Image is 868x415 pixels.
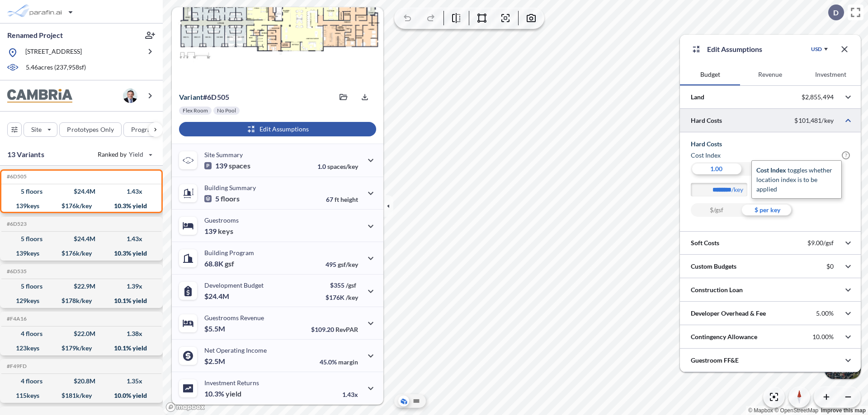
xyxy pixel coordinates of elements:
img: user logo [123,89,137,103]
p: Building Program [204,249,254,256]
p: 67 [326,196,358,203]
button: Site [24,122,57,137]
button: Edit Assumptions [179,122,376,136]
span: spaces [229,161,250,170]
button: Site Plan [411,396,422,406]
p: 5.46 acres ( 237,958 sf) [26,63,86,73]
p: Custom Budgets [691,262,736,271]
p: $109.20 [311,326,358,333]
h5: Click to copy the code [5,268,27,275]
span: yield [226,389,241,398]
button: Program [123,122,172,137]
h5: Click to copy the code [5,363,27,369]
p: 139 [204,227,233,236]
p: $2.5M [204,357,226,366]
p: Prototypes Only [67,125,114,134]
p: [STREET_ADDRESS] [25,47,82,58]
p: Construction Loan [691,285,743,294]
button: Budget [680,64,740,85]
button: Prototypes Only [59,122,122,137]
p: Site Summary [204,151,243,159]
a: Mapbox homepage [165,402,205,412]
h5: Click to copy the code [5,173,27,180]
span: gsf/key [338,261,358,268]
p: Guestrooms [204,216,239,224]
div: $ per key [742,203,793,217]
p: $24.4M [204,292,231,301]
p: 139 [204,161,250,170]
p: Site [31,125,42,134]
p: Flex Room [183,107,208,114]
span: /key [346,294,358,301]
p: 5 [204,194,240,203]
div: 1.00 [691,162,742,176]
span: height [340,196,358,203]
p: Land [691,93,704,102]
p: $5.5M [204,324,226,333]
p: Net Operating Income [204,346,267,354]
a: Mapbox [748,407,773,414]
button: Aerial View [398,396,409,406]
a: Improve this map [821,407,866,414]
p: Renamed Project [7,30,63,40]
p: 10.00% [812,333,834,341]
p: $2,855,494 [802,93,834,101]
p: 68.8K [204,259,234,268]
div: $/gsf [691,203,742,217]
div: 1.18 [742,162,793,176]
h6: Cost index [691,151,721,160]
p: D [833,9,839,17]
a: OpenStreetMap [774,407,818,414]
p: Program [131,125,156,134]
div: USD [811,46,822,53]
span: gsf [225,259,234,268]
label: /key [731,185,752,194]
button: Revenue [740,64,800,85]
h5: Click to copy the code [5,316,27,322]
p: Building Summary [204,184,256,191]
p: # 6d505 [179,93,229,102]
p: 45.0% [320,358,358,366]
span: RevPAR [335,326,358,333]
p: Edit Assumptions [707,44,762,55]
span: spaces/key [327,163,358,170]
h5: Click to copy the code [5,221,27,227]
p: Developer Overhead & Fee [691,309,766,318]
span: Yield [129,150,144,159]
p: 13 Variants [7,149,44,160]
p: 5.00% [816,309,834,317]
p: 1.0 [317,163,358,170]
p: Guestroom FF&E [691,356,739,365]
button: Ranked by Yield [90,147,158,162]
p: 495 [325,261,358,268]
span: floors [221,194,240,203]
p: Investment Returns [204,379,259,387]
p: $0 [826,262,834,270]
p: Soft Costs [691,238,719,247]
p: $176K [325,294,358,301]
span: toggles whether location index is to be applied [756,166,832,193]
p: 10.3% [204,389,241,398]
p: Development Budget [204,281,264,289]
p: Contingency Allowance [691,332,757,341]
p: $9.00/gsf [807,239,834,247]
span: margin [338,358,358,366]
button: Investment [801,64,861,85]
span: Variant [179,93,203,101]
p: 1.43x [342,391,358,398]
p: Guestrooms Revenue [204,314,264,322]
span: ft [335,196,339,203]
span: /gsf [346,281,356,289]
p: $355 [325,281,358,289]
img: BrandImage [7,89,72,103]
span: cost index [756,166,786,174]
p: No Pool [217,107,236,114]
h5: Hard Costs [691,140,850,149]
span: keys [218,227,233,236]
span: ? [842,151,850,159]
